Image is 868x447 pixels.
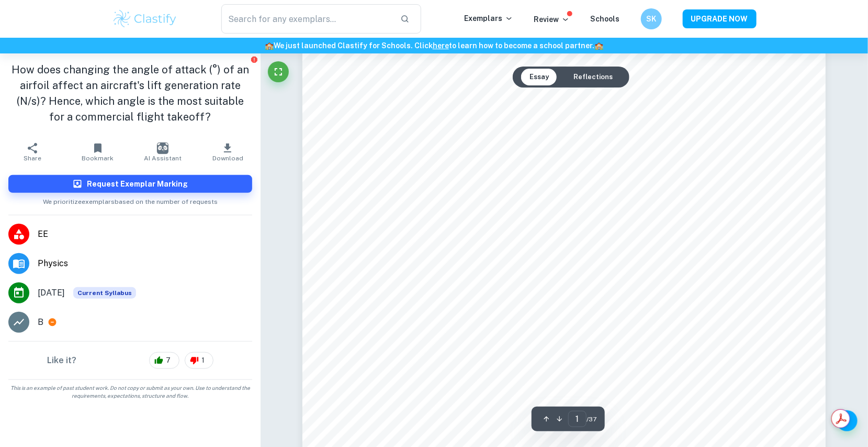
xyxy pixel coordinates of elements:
h6: We just launched Clastify for Schools. Click to learn how to become a school partner. [2,40,866,51]
span: We prioritize exemplars based on the number of requests [43,193,218,206]
span: / 37 [587,415,596,424]
input: Search for any exemplars... [221,4,392,34]
button: AI Assistant [130,137,195,167]
span: Current Syllabus [73,287,136,299]
p: Review [534,14,570,25]
span: Bookmark [82,155,114,162]
span: Physics [38,257,252,270]
span: EE [38,228,252,241]
span: AI Assistant [144,155,182,162]
img: AI Assistant [157,143,168,154]
a: here [433,41,449,50]
button: Request Exemplar Marking [8,175,252,193]
button: Bookmark [65,137,130,167]
button: Reflections [565,69,621,85]
button: SK [641,8,662,29]
h6: SK [645,13,657,25]
div: 7 [149,352,179,369]
button: Fullscreen [268,61,289,82]
p: B [38,316,43,329]
p: Exemplars [465,13,513,24]
button: Essay [521,69,557,85]
h1: How does changing the angle of attack (°) of an airfoil affect an aircraft's lift generation rate... [8,62,252,125]
a: Schools [591,15,620,23]
span: 1 [196,355,210,366]
button: UPGRADE NOW [683,9,757,28]
span: 🏫 [594,41,603,50]
button: Download [195,137,260,167]
div: This exemplar is based on the current syllabus. Feel free to refer to it for inspiration/ideas wh... [73,287,136,299]
span: [DATE] [38,287,65,299]
span: This is an example of past student work. Do not copy or submit as your own. Use to understand the... [4,384,256,400]
div: 1 [185,352,213,369]
span: Download [212,155,243,162]
h6: Like it? [47,354,76,367]
button: Report issue [251,56,258,63]
span: 7 [160,355,176,366]
h6: Request Exemplar Marking [87,178,188,190]
img: Clastify logo [112,8,178,29]
span: 🏫 [265,41,274,50]
span: Share [24,155,41,162]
